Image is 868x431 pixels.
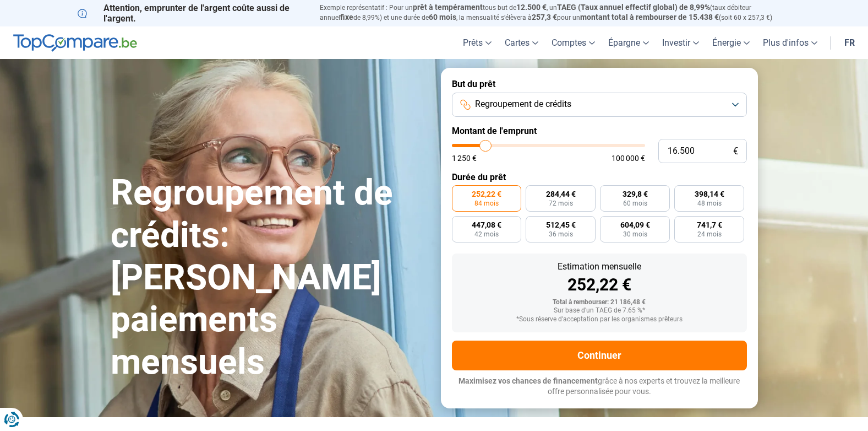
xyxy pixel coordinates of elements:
[697,231,722,238] span: 24 mois
[838,26,861,59] a: fr
[111,172,428,384] h1: Regroupement de crédits: [PERSON_NAME] paiements mensuels
[656,26,706,59] a: Investir
[461,307,738,315] div: Sur base d'un TAEG de 7.65 %*
[429,13,456,21] span: 60 mois
[13,34,137,52] img: TopCompare
[458,376,598,385] span: Maximisez vos chances de financement
[474,200,499,207] span: 84 mois
[580,13,719,21] span: montant total à rembourser de 15.438 €
[602,26,656,59] a: Épargne
[475,98,571,110] span: Regroupement de crédits
[474,231,499,238] span: 42 mois
[697,200,722,207] span: 48 mois
[623,190,648,198] span: 329,8 €
[452,126,747,136] label: Montant de l'emprunt
[532,13,557,21] span: 257,3 €
[549,231,573,238] span: 36 mois
[461,262,738,271] div: Estimation mensuelle
[461,277,738,293] div: 252,22 €
[413,3,483,12] span: prêt à tempérament
[620,221,650,229] span: 604,09 €
[461,299,738,306] div: Total à rembourser: 21 186,48 €
[340,13,353,21] span: fixe
[546,190,576,198] span: 284,44 €
[546,221,576,229] span: 512,45 €
[472,221,501,229] span: 447,08 €
[545,26,602,59] a: Comptes
[461,316,738,324] div: *Sous réserve d'acceptation par les organismes prêteurs
[733,147,738,156] span: €
[452,172,747,182] label: Durée du prêt
[706,26,756,59] a: Énergie
[612,154,645,162] span: 100 000 €
[557,3,710,12] span: TAEG (Taux annuel effectif global) de 8,99%
[498,26,545,59] a: Cartes
[549,200,573,207] span: 72 mois
[452,93,747,117] button: Regroupement de crédits
[695,190,724,198] span: 398,14 €
[452,79,747,89] label: But du prêt
[697,221,722,229] span: 741,7 €
[756,26,824,59] a: Plus d'infos
[452,341,747,370] button: Continuer
[516,3,547,12] span: 12.500 €
[623,231,647,238] span: 30 mois
[320,3,791,23] p: Exemple représentatif : Pour un tous but de , un (taux débiteur annuel de 8,99%) et une durée de ...
[452,154,477,162] span: 1 250 €
[452,376,747,397] p: grâce à nos experts et trouvez la meilleure offre personnalisée pour vous.
[78,3,307,24] p: Attention, emprunter de l'argent coûte aussi de l'argent.
[456,26,498,59] a: Prêts
[472,190,501,198] span: 252,22 €
[623,200,647,207] span: 60 mois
